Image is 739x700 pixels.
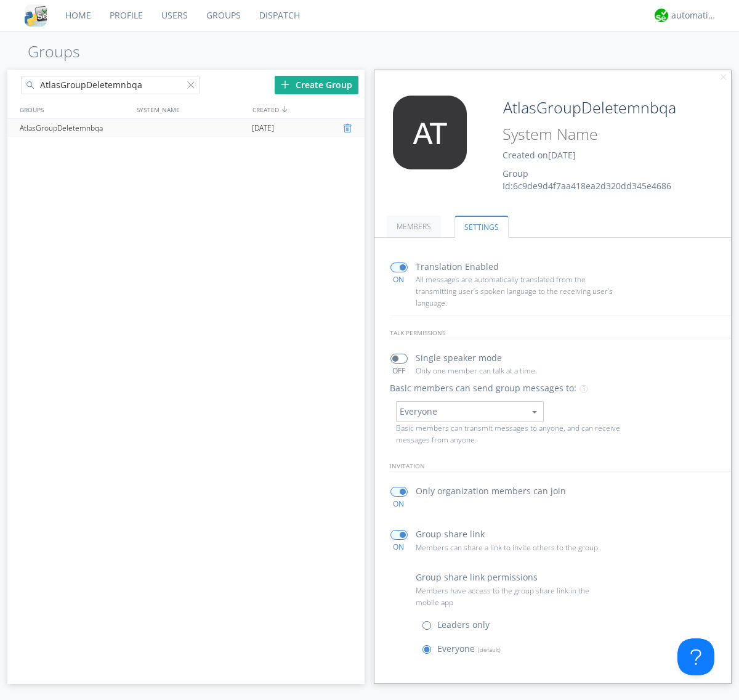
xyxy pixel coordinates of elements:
input: System Name [498,123,697,146]
p: invitation [390,461,732,471]
span: [DATE] [548,149,576,161]
a: SETTINGS [454,216,509,238]
div: OFF [385,365,413,376]
p: All messages are automatically translated from the transmitting user’s spoken language to the rec... [416,274,613,309]
p: Everyone [437,642,501,656]
iframe: Toggle Customer Support [677,638,714,675]
div: ON [385,542,413,552]
p: Leaders only [437,618,490,632]
div: GROUPS [17,100,131,118]
input: Group Name [498,96,697,120]
p: Group share link [416,527,485,541]
div: ON [385,499,413,509]
span: Created on [503,149,576,161]
span: (default) [475,645,501,654]
div: automation+atlas [671,9,717,22]
p: Basic members can transmit messages to anyone, and can receive messages from anyone. [396,422,626,446]
img: plus.svg [281,80,289,89]
div: SYSTEM_NAME [134,100,249,118]
a: AtlasGroupDeletemnbqa[DATE] [7,119,365,137]
p: Members have access to the group share link in the mobile app [416,585,613,608]
div: ON [385,274,413,285]
p: Translation Enabled [416,260,499,274]
img: cancel.svg [719,73,728,82]
img: 373638.png [384,96,476,169]
span: Group Id: 6c9de9d4f7aa418ea2d320dd345e4686 [503,168,671,192]
span: [DATE] [252,119,274,137]
div: AtlasGroupDeletemnbqa [17,119,132,137]
p: Members can share a link to invite others to the group [416,542,613,553]
p: talk permissions [390,328,732,338]
p: Single speaker mode [416,351,502,365]
div: CREATED [249,100,366,118]
p: Group share link permissions [416,571,538,584]
p: Basic members can send group messages to: [390,381,576,395]
button: Everyone [396,401,544,422]
div: Create Group [275,76,358,94]
img: cddb5a64eb264b2086981ab96f4c1ba7 [25,4,47,26]
p: Only organization members can join [416,484,566,498]
a: MEMBERS [387,216,441,237]
img: d2d01cd9b4174d08988066c6d424eccd [655,9,668,22]
input: Search groups [21,76,200,94]
p: Only one member can talk at a time. [416,365,613,376]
